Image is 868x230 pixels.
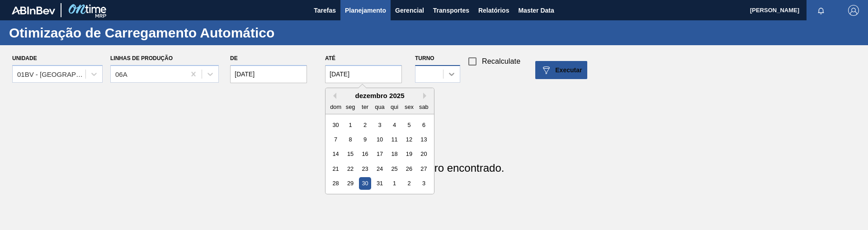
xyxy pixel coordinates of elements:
div: Choose quinta-feira, 18 de dezembro de 2025 [388,148,401,160]
div: Choose sexta-feira, 19 de dezembro de 2025 [403,148,415,160]
button: Next Month [423,93,429,99]
button: icon-filter-whiteExecutar [535,61,587,79]
div: 06A [115,70,127,78]
div: dezembro 2025 [325,92,434,99]
div: Choose segunda-feira, 15 de dezembro de 2025 [344,148,357,160]
div: Choose quinta-feira, 1 de janeiro de 2026 [388,177,401,189]
div: Choose sábado, 3 de janeiro de 2026 [418,177,430,189]
label: Turno [415,55,434,61]
div: Choose domingo, 14 de dezembro de 2025 [330,148,342,160]
div: seg [344,100,357,113]
img: Logout [848,5,859,16]
div: Choose terça-feira, 16 de dezembro de 2025 [359,148,371,160]
div: ter [359,100,371,113]
div: Choose sexta-feira, 5 de dezembro de 2025 [403,118,415,131]
div: Choose quinta-feira, 11 de dezembro de 2025 [388,133,401,146]
div: Choose segunda-feira, 1 de dezembro de 2025 [344,118,357,131]
div: Choose sábado, 6 de dezembro de 2025 [418,118,430,131]
div: Choose segunda-feira, 29 de dezembro de 2025 [344,177,357,189]
div: Choose quinta-feira, 4 de dezembro de 2025 [388,118,401,131]
div: Choose segunda-feira, 8 de dezembro de 2025 [344,133,357,146]
span: Recalculate [482,56,520,67]
div: Choose quarta-feira, 10 de dezembro de 2025 [373,133,386,146]
div: Choose terça-feira, 30 de dezembro de 2025 [359,177,371,189]
h1: Otimização de Carregamento Automático [9,28,280,38]
label: Até [325,55,335,61]
div: 01BV - [GEOGRAPHIC_DATA] Brewery [17,70,86,78]
div: dom [330,100,342,113]
span: Executar [555,66,582,74]
span: Transportes [433,5,469,16]
img: icon-filter-white [541,65,552,75]
span: Gerencial [395,5,424,16]
div: sab [418,100,430,113]
div: qua [373,100,386,113]
div: Choose sábado, 27 de dezembro de 2025 [418,163,430,175]
div: Choose domingo, 30 de novembro de 2025 [330,118,342,131]
div: Choose quarta-feira, 24 de dezembro de 2025 [373,163,386,175]
div: Choose quinta-feira, 25 de dezembro de 2025 [388,163,401,175]
label: De [230,55,238,61]
div: Choose sexta-feira, 26 de dezembro de 2025 [403,163,415,175]
span: Relatórios [478,5,509,16]
div: sex [403,100,415,113]
span: Planejamento [345,5,386,16]
div: Choose sexta-feira, 2 de janeiro de 2026 [403,177,415,189]
div: Choose sábado, 13 de dezembro de 2025 [418,133,430,146]
div: Choose quarta-feira, 17 de dezembro de 2025 [373,148,386,160]
span: Tarefas [314,5,336,16]
div: Choose segunda-feira, 22 de dezembro de 2025 [344,163,357,175]
label: Unidade [12,55,37,61]
input: dd/mm/yyyy [230,65,307,83]
div: Choose terça-feira, 2 de dezembro de 2025 [359,118,371,131]
div: Choose quarta-feira, 31 de dezembro de 2025 [373,177,386,189]
div: month 2025-12 [328,117,431,191]
div: Choose domingo, 21 de dezembro de 2025 [330,163,342,175]
div: Choose domingo, 28 de dezembro de 2025 [330,177,342,189]
div: Choose terça-feira, 9 de dezembro de 2025 [359,133,371,146]
button: Notificações [807,4,835,17]
img: TNhmsLtSVTkK8tSr43FrP2fwEKptu5GPRR3wAAAABJRU5ErkJggg== [12,6,55,14]
button: Previous Month [330,93,336,99]
div: Choose quarta-feira, 3 de dezembro de 2025 [373,118,386,131]
div: Choose sábado, 20 de dezembro de 2025 [418,148,430,160]
div: Choose domingo, 7 de dezembro de 2025 [330,133,342,146]
span: Master Data [518,5,554,16]
div: qui [388,100,401,113]
div: Choose sexta-feira, 12 de dezembro de 2025 [403,133,415,146]
label: Linhas de Produção [110,55,173,61]
div: Choose terça-feira, 23 de dezembro de 2025 [359,163,371,175]
input: dd/mm/yyyy [325,65,402,83]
